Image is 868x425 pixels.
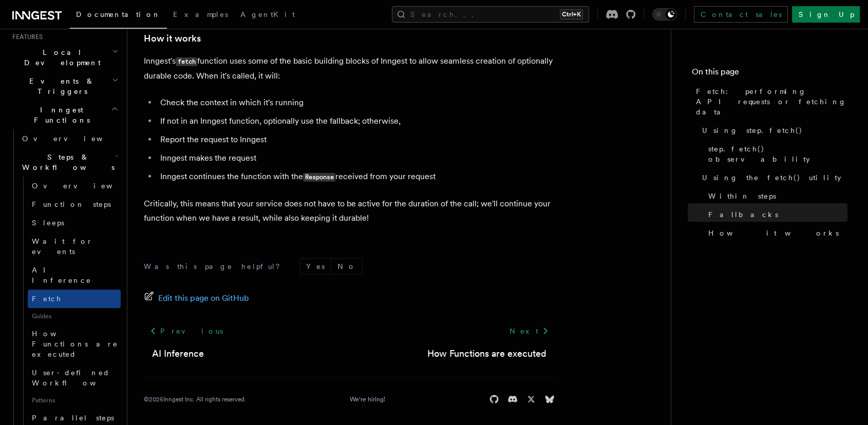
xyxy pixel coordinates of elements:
[70,3,167,29] a: Documentation
[32,182,138,190] span: Overview
[32,330,118,358] span: How Functions are executed
[32,414,114,422] span: Parallel steps
[28,363,121,392] a: User-defined Workflows
[157,114,555,128] li: If not in an Inngest function, optionally use the fallback; otherwise,
[8,101,121,129] button: Inngest Functions
[144,322,229,340] a: Previous
[704,187,847,205] a: Within steps
[167,3,234,28] a: Examples
[708,209,778,220] span: Fallbacks
[702,125,803,136] span: Using step.fetch()
[158,291,249,305] span: Edit this page on GitHub
[144,197,555,225] p: Critically, this means that your service does not have to be active for the duration of the call;...
[18,148,121,177] button: Steps & Workflows
[234,3,301,28] a: AgentKit
[28,177,121,195] a: Overview
[300,259,331,274] button: Yes
[28,195,121,214] a: Function steps
[704,205,847,224] a: Fallbacks
[32,295,62,303] span: Fetch
[157,151,555,165] li: Inngest makes the request
[8,47,112,68] span: Local Development
[350,395,385,403] a: We're hiring!
[392,6,589,23] button: Search...Ctrl+K
[708,144,847,164] span: step.fetch() observability
[427,346,546,361] a: How Functions are executed
[32,237,93,256] span: Wait for events
[8,33,43,41] span: Features
[652,8,677,21] button: Toggle dark mode
[28,324,121,363] a: How Functions are executed
[157,95,555,110] li: Check the context in which it's running
[708,228,839,238] span: How it works
[698,121,847,140] a: Using step.fetch()
[28,289,121,308] a: Fetch
[76,10,161,18] span: Documentation
[32,369,124,387] span: User-defined Workflows
[32,200,111,208] span: Function steps
[792,6,860,23] a: Sign Up
[696,86,847,117] span: Fetch: performing API requests or fetching data
[173,10,228,18] span: Examples
[28,214,121,232] a: Sleeps
[702,172,841,183] span: Using the fetch() utility
[704,140,847,168] a: step.fetch() observability
[692,66,847,82] h4: On this page
[18,152,115,172] span: Steps & Workflows
[157,169,555,184] li: Inngest continues the function with the received from your request
[8,72,121,101] button: Events & Triggers
[708,191,776,201] span: Within steps
[144,261,287,272] p: Was this page helpful?
[303,173,335,182] code: Response
[144,291,249,305] a: Edit this page on GitHub
[32,266,91,284] span: AI Inference
[28,261,121,289] a: AI Inference
[28,232,121,261] a: Wait for events
[692,82,847,121] a: Fetch: performing API requests or fetching data
[144,395,246,403] div: © 2025 Inngest Inc. All rights reserved.
[8,43,121,72] button: Local Development
[22,134,128,143] span: Overview
[240,10,295,18] span: AgentKit
[152,346,204,361] a: AI Inference
[698,168,847,187] a: Using the fetch() utility
[18,129,121,148] a: Overview
[704,224,847,242] a: How it works
[144,54,555,83] p: Inngest's function uses some of the basic building blocks of Inngest to allow seamless creation o...
[331,259,362,274] button: No
[144,31,201,46] a: How it works
[694,6,788,23] a: Contact sales
[157,132,555,147] li: Report the request to Inngest
[176,57,197,66] code: fetch
[28,392,121,409] span: Patterns
[8,105,111,125] span: Inngest Functions
[8,76,112,96] span: Events & Triggers
[560,9,583,20] kbd: Ctrl+K
[28,308,121,324] span: Guides
[503,322,555,340] a: Next
[32,219,64,227] span: Sleeps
